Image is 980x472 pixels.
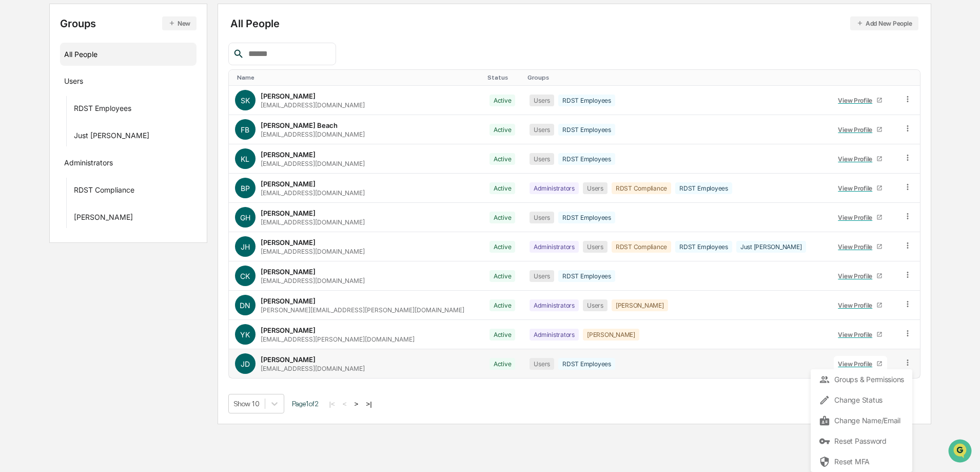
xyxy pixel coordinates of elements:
div: Change Status [819,394,904,406]
div: [PERSON_NAME] [261,92,316,100]
div: Just [PERSON_NAME] [74,131,149,143]
div: [EMAIL_ADDRESS][DOMAIN_NAME] [261,101,365,109]
a: View Profile [834,268,887,284]
div: Active [489,212,516,223]
div: Start new chat [35,79,168,89]
button: |< [326,400,338,408]
span: Attestations [85,129,127,140]
div: RDST Compliance [74,185,134,198]
button: < [340,400,350,408]
div: 🖐️ [10,130,18,139]
div: Administrators [530,182,579,194]
div: View Profile [838,155,876,163]
div: RDST Employees [675,182,732,194]
div: Toggle SortBy [905,74,916,81]
div: View Profile [838,243,876,251]
div: View Profile [838,272,876,280]
span: JH [241,242,250,251]
div: Users [530,358,554,370]
button: Start new chat [174,82,187,94]
div: All People [230,16,918,30]
div: [EMAIL_ADDRESS][DOMAIN_NAME] [261,218,365,226]
div: RDST Employees [74,104,131,116]
div: View Profile [838,301,876,309]
div: Administrators [530,299,579,311]
a: View Profile [834,122,887,138]
a: 🗄️Attestations [70,125,131,144]
div: 🔎 [10,150,18,158]
div: RDST Compliance [612,182,671,194]
div: [PERSON_NAME] [261,297,316,305]
div: Reset MFA [819,456,904,468]
button: > [351,400,362,408]
span: BP [241,184,250,193]
div: View Profile [838,126,876,134]
a: View Profile [834,151,887,167]
div: RDST Employees [558,212,615,223]
a: 🖐️Preclearance [6,125,70,144]
span: DN [240,301,250,310]
div: Toggle SortBy [237,74,479,81]
div: Administrators [530,241,579,253]
div: [PERSON_NAME] [612,299,668,311]
div: We're offline, we'll be back soon [35,89,134,97]
a: View Profile [834,210,887,225]
button: >| [363,400,375,408]
div: Active [489,358,516,370]
div: [PERSON_NAME] [261,150,316,159]
div: All People [64,46,193,63]
div: 🗄️ [74,130,83,139]
div: Users [530,124,554,136]
span: Page 1 of 2 [292,400,319,408]
div: Users [530,95,554,106]
div: [PERSON_NAME] [261,180,316,188]
div: Reset Password [819,435,904,447]
img: 1746055101610-c473b297-6a78-478c-a979-82029cc54cd1 [10,79,29,97]
div: Groups & Permissions [819,373,904,386]
div: Just [PERSON_NAME] [736,241,806,253]
div: Administrators [64,158,113,171]
div: [EMAIL_ADDRESS][DOMAIN_NAME] [261,365,365,372]
a: View Profile [834,92,887,108]
div: [PERSON_NAME] [261,209,316,217]
button: Add New People [850,16,918,30]
div: Users [583,241,607,253]
div: Active [489,153,516,165]
div: RDST Employees [558,153,615,165]
span: Data Lookup [21,149,65,159]
div: RDST Employees [558,124,615,136]
span: YK [240,330,250,339]
div: Users [583,182,607,194]
div: [EMAIL_ADDRESS][DOMAIN_NAME] [261,277,365,285]
span: Pylon [102,174,124,182]
span: SK [241,96,250,105]
div: Toggle SortBy [487,74,520,81]
div: Toggle SortBy [527,74,823,81]
div: [PERSON_NAME] [261,355,316,364]
div: [PERSON_NAME] [261,238,316,247]
a: View Profile [834,356,887,372]
div: Toggle SortBy [832,74,893,81]
p: How can we help? [10,22,187,38]
div: Active [489,95,516,106]
div: Groups [60,16,197,30]
div: [PERSON_NAME] [261,268,316,276]
span: GH [240,213,250,222]
div: View Profile [838,184,876,192]
div: Active [489,124,516,136]
a: Powered byPylon [72,174,124,182]
div: Active [489,299,516,311]
a: 🔎Data Lookup [6,145,69,163]
a: View Profile [834,180,887,196]
div: Change Name/Email [819,414,904,427]
div: [PERSON_NAME][EMAIL_ADDRESS][PERSON_NAME][DOMAIN_NAME] [261,306,464,314]
div: Users [530,153,554,165]
div: View Profile [838,331,876,338]
a: View Profile [834,297,887,313]
div: Users [64,77,83,89]
div: Active [489,241,516,253]
div: Administrators [530,329,579,341]
a: View Profile [834,239,887,255]
div: View Profile [838,97,876,104]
